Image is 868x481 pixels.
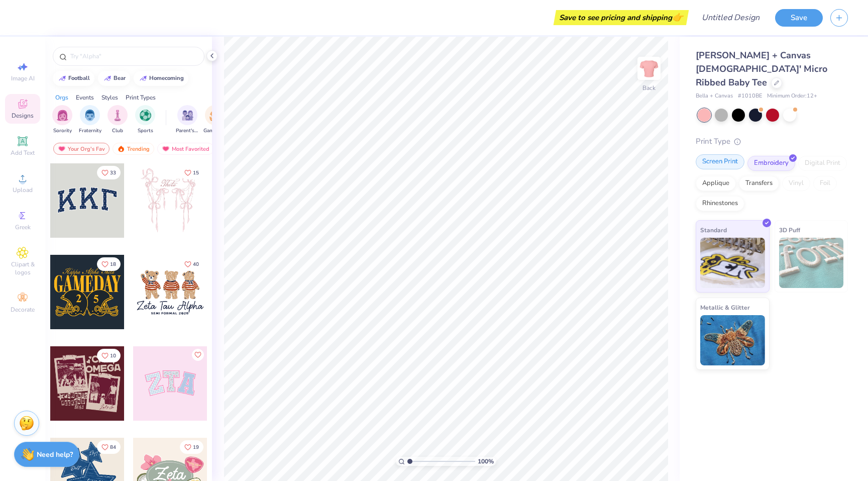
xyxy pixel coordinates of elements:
[13,186,33,194] span: Upload
[79,105,101,135] button: filter button
[162,145,170,152] img: most_fav.gif
[84,110,95,121] img: Fraternity Image
[97,166,121,179] button: Like
[779,225,800,235] span: 3D Puff
[672,11,683,23] span: 👉
[700,225,727,235] span: Standard
[642,83,656,92] div: Back
[696,49,827,88] span: [PERSON_NAME] + Canvas [DEMOGRAPHIC_DATA]' Micro Ribbed Baby Tee
[117,145,125,152] img: trending.gif
[193,262,199,267] span: 40
[57,110,68,121] img: Sorority Image
[58,75,66,81] img: trend_line.gif
[135,105,155,135] div: filter for Sports
[140,110,151,121] img: Sports Image
[696,154,744,169] div: Screen Print
[5,260,40,276] span: Clipart & logos
[52,105,72,135] div: filter for Sorority
[813,176,837,191] div: Foil
[53,143,110,155] div: Your Org's Fav
[107,105,128,135] button: filter button
[113,143,154,155] div: Trending
[58,145,66,152] img: most_fav.gif
[209,110,221,121] img: Game Day Image
[110,353,116,358] span: 10
[739,176,779,191] div: Transfers
[76,93,94,102] div: Events
[97,257,121,271] button: Like
[180,166,203,179] button: Like
[176,127,199,135] span: Parent's Weekend
[79,127,101,135] span: Fraternity
[68,75,90,81] div: football
[639,58,659,78] img: Back
[12,112,34,120] span: Designs
[180,257,203,271] button: Like
[107,105,128,135] div: filter for Club
[134,71,188,86] button: homecoming
[110,445,116,450] span: 84
[138,127,153,135] span: Sports
[37,450,73,459] strong: Need help?
[478,457,494,466] span: 100 %
[700,302,750,313] span: Metallic & Glitter
[11,149,35,157] span: Add Text
[779,238,844,288] img: 3D Puff
[114,75,126,81] div: bear
[98,71,130,86] button: bear
[112,110,123,121] img: Club Image
[11,74,35,82] span: Image AI
[696,176,736,191] div: Applique
[180,440,203,454] button: Like
[798,156,847,171] div: Digital Print
[135,105,155,135] button: filter button
[176,105,199,135] button: filter button
[203,105,227,135] button: filter button
[696,196,744,211] div: Rhinestones
[176,105,199,135] div: filter for Parent's Weekend
[696,136,848,147] div: Print Type
[203,127,227,135] span: Game Day
[192,349,204,361] button: Like
[700,315,765,365] img: Metallic & Glitter
[112,127,123,135] span: Club
[15,223,31,231] span: Greek
[782,176,810,191] div: Vinyl
[52,105,72,135] button: filter button
[53,71,94,86] button: football
[69,51,198,61] input: Try "Alpha"
[696,92,733,101] span: Bella + Canvas
[775,9,823,27] button: Save
[193,170,199,175] span: 15
[700,238,765,288] img: Standard
[556,10,686,25] div: Save to see pricing and shipping
[110,170,116,175] span: 33
[182,110,193,121] img: Parent's Weekend Image
[139,75,147,81] img: trend_line.gif
[126,93,156,102] div: Print Types
[110,262,116,267] span: 18
[193,445,199,450] span: 19
[203,105,227,135] div: filter for Game Day
[694,8,768,28] input: Untitled Design
[157,143,214,155] div: Most Favorited
[101,93,118,102] div: Styles
[747,156,795,171] div: Embroidery
[97,349,121,362] button: Like
[79,105,101,135] div: filter for Fraternity
[767,92,817,101] span: Minimum Order: 12 +
[11,306,35,314] span: Decorate
[55,93,68,102] div: Orgs
[97,440,121,454] button: Like
[103,75,112,81] img: trend_line.gif
[53,127,72,135] span: Sorority
[149,75,184,81] div: homecoming
[738,92,762,101] span: # 1010BE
